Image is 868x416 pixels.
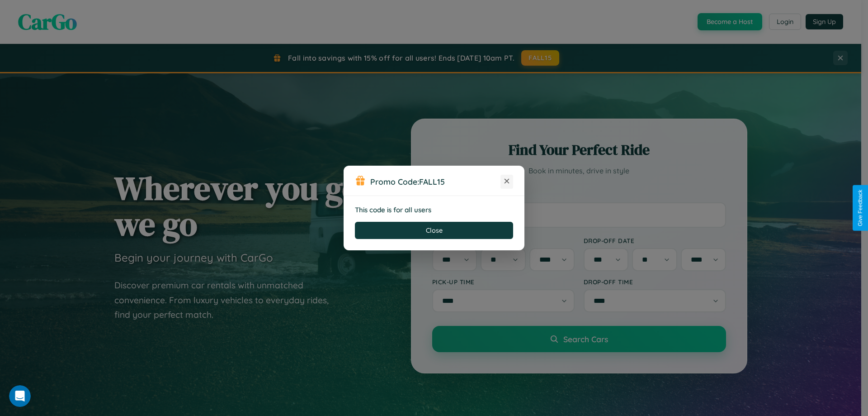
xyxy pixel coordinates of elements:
h3: Promo Code: [370,177,500,186]
b: FALL15 [419,177,445,186]
strong: This code is for all users [355,206,431,214]
div: Give Feedback [857,190,863,226]
iframe: Intercom live chat [9,385,31,407]
button: Close [355,222,513,239]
